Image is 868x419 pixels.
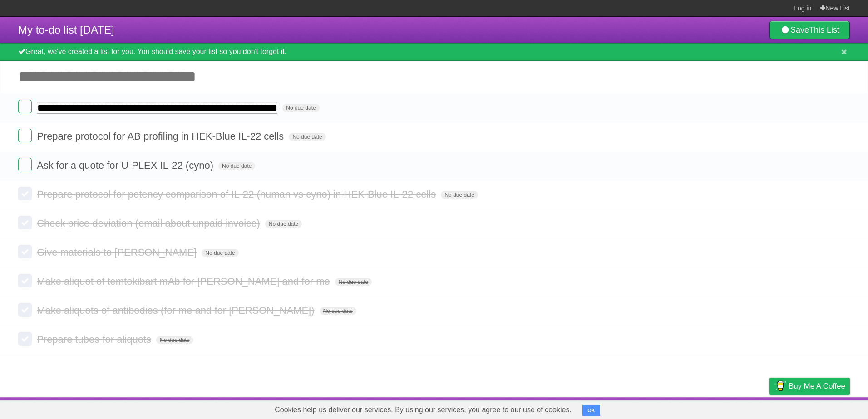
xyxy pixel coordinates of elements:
span: No due date [320,307,356,315]
span: No due date [282,104,319,112]
span: No due date [156,336,193,344]
a: Terms [727,400,747,417]
label: Done [18,158,32,171]
span: Prepare protocol for AB profiling in HEK-Blue IL-22 cells [37,131,286,142]
span: Prepare protocol for potency comparison of IL-22 (human vs cyno) in HEK-Blue IL-22 cells [37,189,438,200]
span: Make aliquots of antibodies (for me and for [PERSON_NAME]) [37,305,316,316]
a: Developers [679,400,715,417]
label: Done [18,100,32,113]
label: Done [18,187,32,200]
span: Cookies help us deliver our services. By using our services, you agree to our use of cookies. [266,401,581,419]
b: This List [809,25,839,34]
label: Done [18,303,32,317]
label: Done [18,216,32,229]
span: Check price deviation (email about unpaid invoice) [37,218,262,229]
span: Give materials to [PERSON_NAME] [37,247,199,258]
span: No due date [265,220,302,228]
span: No due date [202,249,238,257]
label: Done [18,245,32,258]
label: Done [18,129,32,142]
span: My to-do list [DATE] [18,24,114,36]
span: Prepare tubes for aliquots [37,334,153,345]
span: Buy me a coffee [789,378,845,394]
span: No due date [289,133,325,141]
span: No due date [218,162,255,170]
a: SaveThis List [769,21,850,39]
span: No due date [335,278,372,286]
a: Suggest a feature [793,400,850,417]
a: Privacy [758,400,781,417]
span: Make aliquot of temtokibart mAb for [PERSON_NAME] and for me [37,276,332,287]
span: Ask for a quote for U-PLEX IL-22 (cyno) [37,160,216,171]
label: Done [18,332,32,346]
label: Done [18,274,32,287]
a: Buy me a coffee [769,378,850,395]
span: No due date [441,191,478,199]
a: About [649,400,668,417]
img: Buy me a coffee [774,378,786,394]
button: OK [582,405,600,416]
